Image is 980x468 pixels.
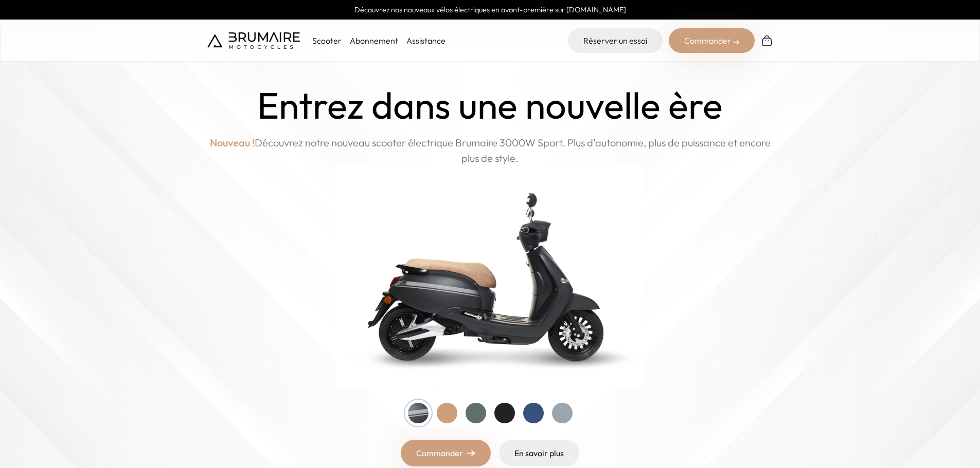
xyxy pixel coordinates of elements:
img: right-arrow.png [467,450,475,456]
p: Découvrez notre nouveau scooter électrique Brumaire 3000W Sport. Plus d'autonomie, plus de puissa... [207,135,773,166]
a: Assistance [406,35,446,46]
a: Abonnement [350,35,398,46]
img: right-arrow-2.png [733,39,739,45]
a: Commander [401,440,491,466]
p: Scooter [312,34,342,47]
span: Nouveau ! [210,135,255,151]
div: Commander [669,28,755,53]
a: Réserver un essai [568,28,663,53]
img: Brumaire Motocycles [207,32,300,49]
h1: Entrez dans une nouvelle ère [257,84,723,127]
a: En savoir plus [499,440,579,466]
img: Panier [761,34,773,47]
